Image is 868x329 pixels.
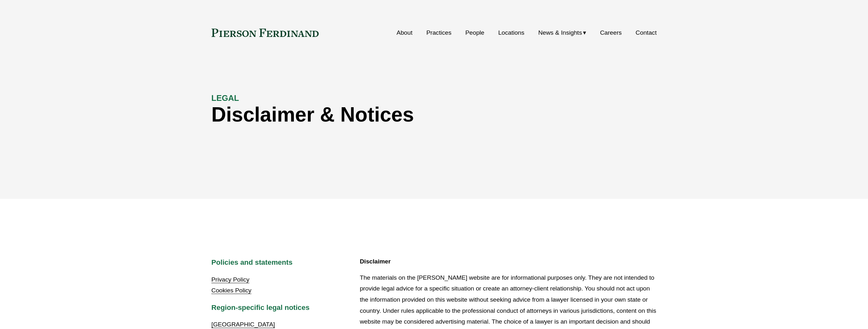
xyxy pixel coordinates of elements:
a: Careers [600,27,621,39]
strong: Disclaimer [360,258,391,265]
a: Privacy Policy [212,276,249,283]
a: Cookies Policy [212,287,252,294]
strong: LEGAL [212,94,239,102]
span: News & Insights [538,27,582,38]
a: People [465,27,484,39]
a: [GEOGRAPHIC_DATA] [212,321,275,328]
strong: Policies and statements [212,258,293,266]
a: About [397,27,413,39]
strong: Region-specific legal notices [212,304,310,311]
a: Locations [498,27,524,39]
a: folder dropdown [538,27,586,39]
a: Contact [635,27,656,39]
a: Practices [426,27,451,39]
h1: Disclaimer & Notices [212,103,545,126]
